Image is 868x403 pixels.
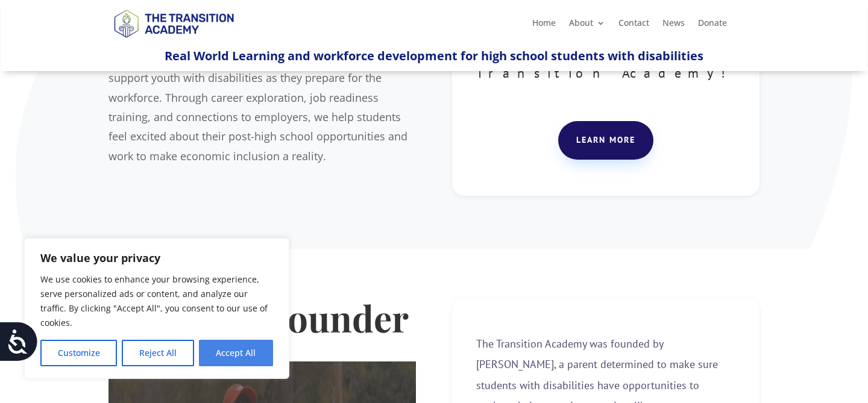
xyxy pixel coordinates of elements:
button: Reject All [122,340,193,366]
a: Learn more [558,121,653,160]
img: TTA Brand_TTA Primary Logo_Horizontal_Light BG [108,2,239,45]
a: Home [532,19,556,32]
a: Contact [618,19,649,32]
a: News [662,19,685,32]
span: Real World Learning and workforce development for high school students with disabilities [165,48,703,64]
a: About [569,19,605,32]
a: Logo-Noticias [108,36,239,47]
a: Donate [698,19,727,32]
p: We value your privacy [40,251,273,265]
p: We use cookies to enhance your browsing experience, serve personalized ads or content, and analyz... [40,272,273,330]
button: Customize [40,340,117,366]
button: Accept All [199,340,273,366]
